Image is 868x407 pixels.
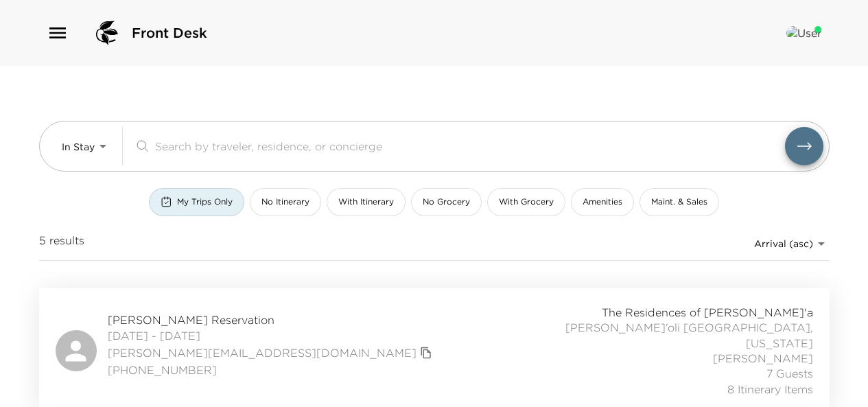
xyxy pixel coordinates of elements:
[571,188,634,216] button: Amenities
[108,362,436,377] span: [PHONE_NUMBER]
[411,188,482,216] button: No Grocery
[108,312,436,327] span: [PERSON_NAME] Reservation
[149,188,244,216] button: My Trips Only
[250,188,321,216] button: No Itinerary
[327,188,406,216] button: With Itinerary
[155,138,785,154] input: Search by traveler, residence, or concierge
[487,188,565,216] button: With Grocery
[177,196,233,208] span: My Trips Only
[786,26,821,40] img: User
[640,188,719,216] button: Maint. & Sales
[62,141,95,153] span: In Stay
[91,16,124,49] img: logo
[39,233,84,255] span: 5 results
[423,196,470,208] span: No Grocery
[766,366,813,381] span: 7 Guests
[108,345,417,360] a: [PERSON_NAME][EMAIL_ADDRESS][DOMAIN_NAME]
[602,305,813,320] span: The Residences of [PERSON_NAME]'a
[727,382,813,397] span: 8 Itinerary Items
[713,351,813,366] span: [PERSON_NAME]
[261,196,309,208] span: No Itinerary
[417,343,436,362] button: copy primary member email
[754,237,813,250] span: Arrival (asc)
[651,196,707,208] span: Maint. & Sales
[132,23,207,43] span: Front Desk
[499,196,554,208] span: With Grocery
[108,328,436,343] span: [DATE] - [DATE]
[510,320,813,351] span: [PERSON_NAME]’oli [GEOGRAPHIC_DATA], [US_STATE]
[583,196,622,208] span: Amenities
[338,196,394,208] span: With Itinerary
